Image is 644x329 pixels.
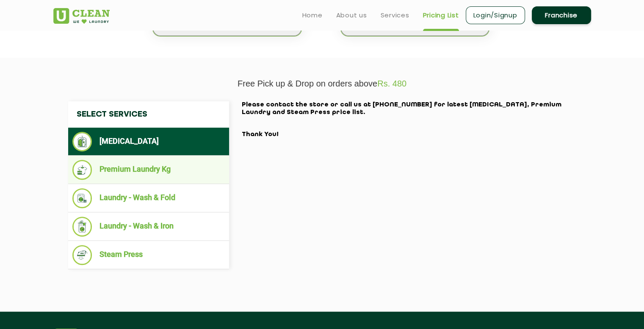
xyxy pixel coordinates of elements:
[381,10,409,20] a: Services
[466,6,525,24] a: Login/Signup
[68,101,229,128] h4: Select Services
[72,245,225,265] li: Steam Press
[72,217,92,237] img: Laundry - Wash & Iron
[72,217,225,237] li: Laundry - Wash & Iron
[72,245,92,265] img: Steam Press
[72,188,92,208] img: Laundry - Wash & Fold
[72,160,225,180] li: Premium Laundry Kg
[72,160,92,180] img: Premium Laundry Kg
[302,10,323,20] a: Home
[72,132,92,151] img: Dry Cleaning
[72,188,225,208] li: Laundry - Wash & Fold
[53,8,110,24] img: UClean Laundry and Dry Cleaning
[377,79,406,88] span: Rs. 480
[72,132,225,151] li: [MEDICAL_DATA]
[532,6,591,24] a: Franchise
[53,79,591,89] p: Free Pick up & Drop on orders above
[242,101,576,139] h2: Please contact the store or call us at [PHONE_NUMBER] for latest [MEDICAL_DATA], Premium Laundry ...
[336,10,367,20] a: About us
[423,10,459,20] a: Pricing List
